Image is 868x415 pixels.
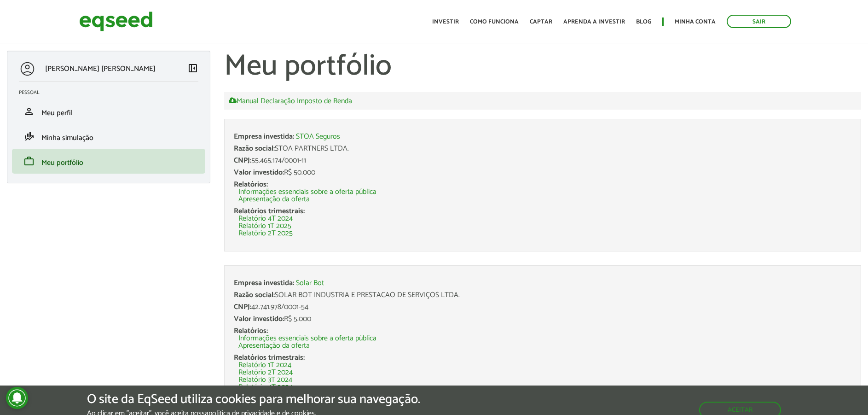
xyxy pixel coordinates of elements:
div: STOA PARTNERS LTDA. [234,145,852,152]
a: Colapsar menu [187,63,198,76]
li: Minha simulação [12,124,205,149]
div: R$ 5.000 [234,316,852,323]
a: workMeu portfólio [19,156,198,167]
div: 42.741.978/0001-54 [234,304,852,311]
a: Relatório 1T 2025 [238,222,291,230]
img: EqSeed [79,9,153,34]
a: Apresentação da oferta [238,342,310,350]
span: CNPJ: [234,154,251,167]
a: Relatório 1T 2024 [238,362,291,369]
span: Relatórios trimestrais: [234,205,305,217]
span: Relatórios: [234,178,268,191]
div: 55.465.174/0001-11 [234,157,852,164]
a: Como funciona [470,19,519,25]
a: Apresentação da oferta [238,196,310,203]
a: STOA Seguros [296,133,340,140]
a: Investir [432,19,459,25]
span: CNPJ: [234,301,251,313]
span: person [23,106,35,117]
span: Valor investido: [234,313,284,325]
h2: Pessoal [19,90,205,95]
a: Captar [530,19,552,25]
li: Meu perfil [12,99,205,124]
span: Meu portfólio [41,157,83,169]
a: Blog [636,19,651,25]
p: [PERSON_NAME] [PERSON_NAME] [45,64,156,73]
span: Relatórios: [234,325,268,337]
h5: O site da EqSeed utiliza cookies para melhorar sua navegação. [87,392,420,407]
a: Manual Declaração Imposto de Renda [229,97,352,105]
a: Solar Bot [296,280,324,287]
span: Relatórios trimestrais: [234,351,305,364]
span: Valor investido: [234,166,284,179]
span: Empresa investida: [234,130,294,143]
a: Minha conta [675,19,716,25]
a: finance_modeMinha simulação [19,131,198,142]
div: R$ 50.000 [234,169,852,176]
span: Minha simulação [41,132,93,144]
span: Razão social: [234,142,275,155]
a: Relatório 2T 2025 [238,230,293,237]
span: left_panel_close [187,63,198,74]
a: Relatório 4T 2024 [238,215,293,222]
a: Relatório 3T 2024 [238,376,292,384]
a: Informações essenciais sobre a oferta pública [238,335,376,342]
a: Informações essenciais sobre a oferta pública [238,188,376,196]
span: work [23,156,35,167]
a: personMeu perfil [19,106,198,117]
span: finance_mode [23,131,35,142]
span: Meu perfil [41,107,72,119]
a: Relatório 2T 2024 [238,369,293,376]
a: Sair [727,15,791,28]
span: Empresa investida: [234,277,294,289]
a: Relatório 4T 2024 [238,384,293,391]
li: Meu portfólio [12,149,205,174]
div: SOLAR BOT INDUSTRIA E PRESTACAO DE SERVIÇOS LTDA. [234,292,852,299]
a: Aprenda a investir [563,19,625,25]
span: Razão social: [234,289,275,301]
h1: Meu portfólio [224,51,862,83]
